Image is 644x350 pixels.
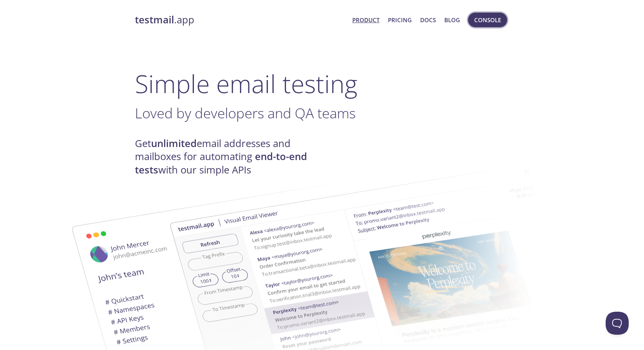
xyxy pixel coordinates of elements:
strong: unlimited [151,137,197,150]
button: Console [468,13,507,27]
iframe: Help Scout Beacon - Open [606,312,629,335]
span: Console [474,15,501,25]
a: testmail.app [135,13,346,26]
a: Docs [420,15,436,25]
a: Product [352,15,379,25]
strong: testmail [135,13,174,26]
span: Loved by developers and QA teams [135,103,356,123]
a: Blog [444,15,460,25]
strong: end-to-end tests [135,150,307,176]
h1: Simple email testing [135,69,509,98]
h4: Get email addresses and mailboxes for automating with our simple APIs [135,137,322,177]
a: Pricing [388,15,412,25]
